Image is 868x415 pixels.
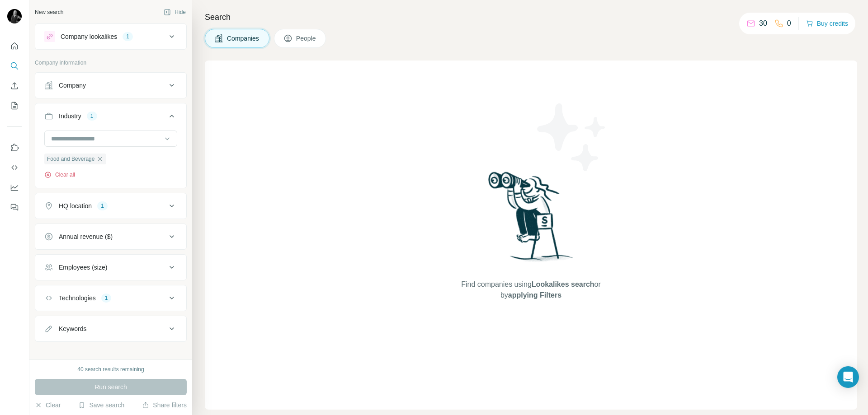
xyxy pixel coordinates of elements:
button: My lists [7,98,22,114]
div: New search [35,8,63,16]
span: Companies [227,34,260,43]
span: Lookalikes search [532,280,594,288]
div: Industry [59,112,81,121]
button: Use Surfe API [7,159,22,176]
button: Keywords [35,318,186,340]
img: Surfe Illustration - Woman searching with binoculars [484,169,578,270]
p: Company information [35,59,187,67]
div: Annual revenue ($) [59,232,113,241]
div: 1 [87,112,97,120]
button: Industry1 [35,105,186,131]
button: Clear all [44,171,75,179]
button: Company lookalikes1 [35,26,186,47]
span: applying Filters [508,291,561,299]
button: Enrich CSV [7,78,22,94]
h4: Search [205,11,857,23]
button: Save search [78,401,124,410]
img: Avatar [7,9,22,23]
div: Company [59,81,86,90]
button: Employees (size) [35,256,186,278]
div: Employees (size) [59,263,107,272]
span: People [296,34,317,43]
button: Hide [157,5,192,19]
p: 30 [759,18,767,29]
img: Surfe Illustration - Stars [531,97,613,178]
div: Technologies [59,294,96,303]
button: Annual revenue ($) [35,226,186,247]
button: Clear [35,401,61,410]
div: Keywords [59,324,86,333]
div: HQ location [59,201,92,210]
div: 1 [97,202,108,210]
button: Dashboard [7,179,22,196]
button: Company [35,75,186,96]
button: Search [7,58,22,74]
button: Technologies1 [35,287,186,309]
span: Food and Beverage [47,155,94,163]
div: Company lookalikes [61,32,117,41]
button: Quick start [7,38,22,54]
button: Feedback [7,199,22,215]
button: Use Surfe on LinkedIn [7,140,22,156]
div: 40 search results remaining [77,365,144,373]
div: 1 [101,294,112,302]
button: Share filters [142,401,187,410]
div: Open Intercom Messenger [837,366,859,388]
div: 1 [123,33,133,41]
button: Buy credits [806,17,848,30]
button: HQ location1 [35,195,186,217]
span: Find companies using or by [458,279,603,301]
p: 0 [787,18,791,29]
